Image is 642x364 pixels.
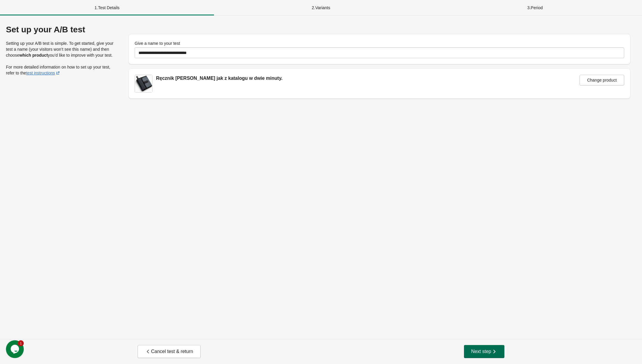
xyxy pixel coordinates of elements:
button: Cancel test & return [138,345,200,358]
p: For more detailed information on how to set up your test, refer to the [6,64,117,76]
div: Set up your A/B test [6,25,117,34]
iframe: chat widget [6,340,25,358]
label: Give a name to your test [135,40,180,46]
strong: which product [19,53,48,58]
button: Change product [580,75,624,85]
a: test instructions [26,71,61,75]
span: Cancel test & return [145,349,193,355]
div: Ręcznik [PERSON_NAME] jak z katalogu w dwie minuty. [156,75,283,82]
button: Next step [464,345,504,358]
p: Setting up your A/B test is simple. To get started, give your test a name (your visitors won’t se... [6,40,117,58]
span: Change product [587,78,617,82]
span: Next step [471,349,497,355]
